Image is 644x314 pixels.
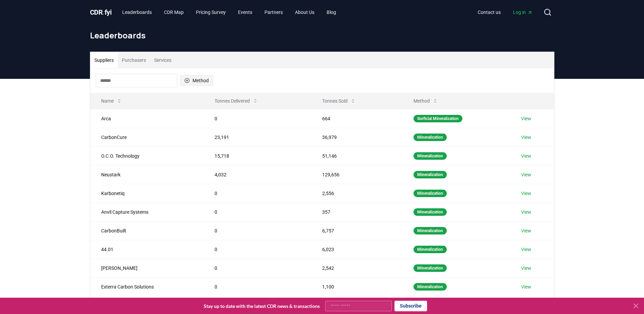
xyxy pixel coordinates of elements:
[90,184,204,203] td: Karbonetiq
[90,221,204,240] td: CarbonBuilt
[321,6,342,18] a: Blog
[521,171,531,178] a: View
[90,277,204,296] td: Exterra Carbon Solutions
[311,277,403,296] td: 1,100
[521,265,531,272] a: View
[413,227,447,234] div: Mineralization
[311,259,403,277] td: 2,542
[472,6,538,18] nav: Main
[209,94,263,108] button: Tonnes Delivered
[521,227,531,234] a: View
[180,75,213,86] button: Method
[117,6,342,18] nav: Main
[259,6,288,18] a: Partners
[204,221,311,240] td: 0
[472,6,506,18] a: Contact us
[90,8,112,16] span: CDR fyi
[117,6,157,18] a: Leaderboards
[408,94,443,108] button: Method
[204,203,311,221] td: 0
[90,52,118,68] button: Suppliers
[521,153,531,159] a: View
[413,190,447,197] div: Mineralization
[311,221,403,240] td: 6,757
[311,128,403,146] td: 36,979
[311,240,403,259] td: 6,023
[317,94,361,108] button: Tonnes Sold
[413,246,447,253] div: Mineralization
[103,8,105,16] span: .
[311,203,403,221] td: 357
[521,246,531,253] a: View
[521,115,531,122] a: View
[90,7,112,17] a: CDR.fyi
[96,94,127,108] button: Name
[521,134,531,141] a: View
[204,259,311,277] td: 0
[90,146,204,165] td: O.C.O. Technology
[90,259,204,277] td: [PERSON_NAME]
[204,109,311,128] td: 0
[90,203,204,221] td: Anvil Capture Systems
[413,115,462,122] div: Surficial Mineralization
[521,283,531,290] a: View
[204,277,311,296] td: 0
[513,9,533,16] span: Log in
[204,240,311,259] td: 0
[90,30,554,41] h1: Leaderboards
[204,128,311,146] td: 23,191
[204,165,311,184] td: 4,032
[233,6,258,18] a: Events
[90,240,204,259] td: 44.01
[413,264,447,272] div: Mineralization
[290,6,320,18] a: About Us
[90,109,204,128] td: Arca
[413,283,447,291] div: Mineralization
[413,171,447,178] div: Mineralization
[118,52,150,68] button: Purchasers
[311,184,403,203] td: 2,556
[521,209,531,215] a: View
[413,152,447,160] div: Mineralization
[190,6,231,18] a: Pricing Survey
[150,52,176,68] button: Services
[521,190,531,197] a: View
[311,146,403,165] td: 51,146
[159,6,189,18] a: CDR Map
[204,146,311,165] td: 15,718
[204,184,311,203] td: 0
[413,134,447,141] div: Mineralization
[508,6,538,18] a: Log in
[90,165,204,184] td: Neustark
[311,165,403,184] td: 129,656
[413,208,447,216] div: Mineralization
[90,128,204,146] td: CarbonCure
[311,109,403,128] td: 664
